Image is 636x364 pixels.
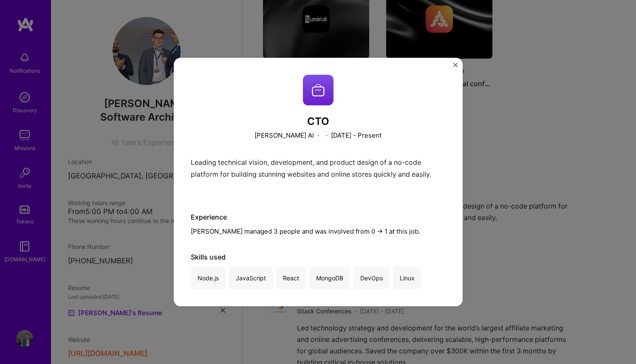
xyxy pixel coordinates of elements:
[191,253,446,262] div: Skills used
[353,267,390,289] div: DevOps
[331,131,382,140] p: [DATE] - Present
[393,267,421,289] div: Linux
[229,267,273,289] div: JavaScript
[453,63,458,72] button: Close
[326,131,328,140] span: ·
[191,213,446,222] div: Experience
[191,116,446,128] h3: CTO
[303,75,334,105] img: Company logo
[317,131,319,140] span: ·
[254,131,314,140] p: [PERSON_NAME] AI
[191,267,226,289] div: Node.js
[309,267,350,289] div: MongoDB
[191,213,446,236] div: [PERSON_NAME] managed 3 people and was involved from 0 -> 1 at this job.
[276,267,306,289] div: React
